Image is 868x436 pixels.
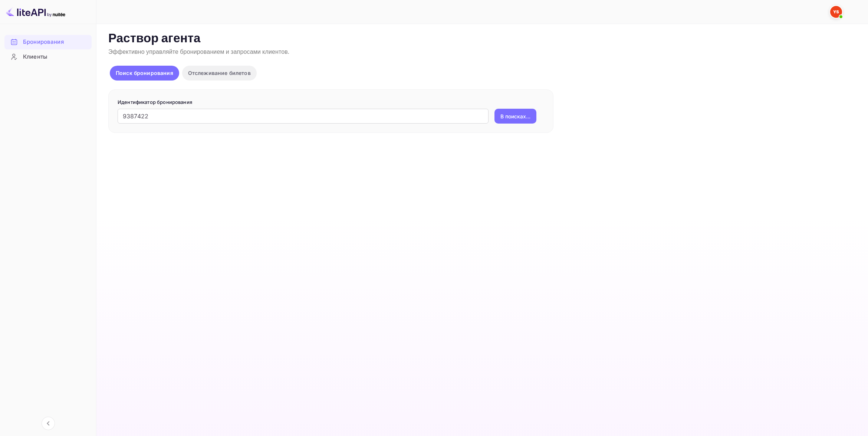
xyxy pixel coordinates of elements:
p: Идентификатор бронирования [118,99,544,106]
span: Эффективно управляйте бронированием и запросами клиентов. [108,48,289,56]
button: В поисках... [494,109,536,124]
a: Клиенты [4,50,92,63]
img: Логотип LiteAPI [6,6,65,18]
p: Поиск бронирования [116,69,173,77]
div: Бронирования [4,35,92,49]
p: Раствор агента [108,32,855,46]
div: Клиенты [4,50,92,64]
div: Клиенты [23,53,88,61]
button: Свернуть навигацию [42,417,55,430]
img: Служба Поддержки Яндекса [830,6,842,18]
input: Введите идентификатор бронирования (например, 63782194) [118,109,489,124]
a: Бронирования [4,35,92,49]
p: Отслеживание билетов [188,69,251,77]
div: Бронирования [23,38,88,46]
